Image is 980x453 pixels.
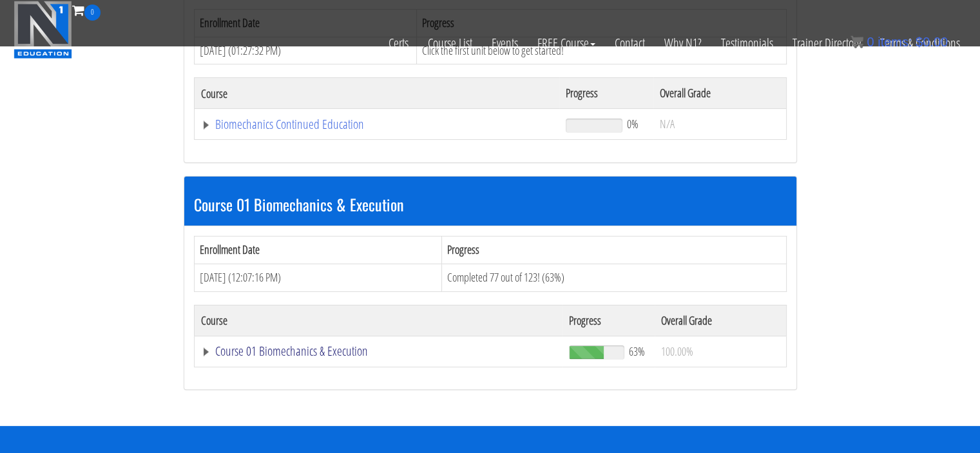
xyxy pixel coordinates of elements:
[562,305,655,336] th: Progress
[84,5,101,21] span: 0
[870,21,970,66] a: Terms & Conditions
[629,344,645,358] span: 63%
[194,236,441,264] th: Enrollment Date
[194,196,787,213] h3: Course 01 Biomechanics & Execution
[482,21,528,66] a: Events
[783,21,870,66] a: Trainer Directory
[14,1,72,59] img: n1-education
[605,21,655,66] a: Contact
[916,35,948,49] bdi: 0.00
[559,78,653,109] th: Progress
[878,35,912,49] span: items:
[655,336,786,367] td: 100.00%
[194,264,441,291] td: [DATE] (12:07:16 PM)
[528,21,605,66] a: FREE Course
[655,305,786,336] th: Overall Grade
[653,109,786,140] td: N/A
[194,305,562,336] th: Course
[201,118,553,131] a: Biomechanics Continued Education
[850,35,948,49] a: 0 items: $0.00
[441,264,786,291] td: Completed 77 out of 123! (63%)
[653,78,786,109] th: Overall Grade
[379,21,418,66] a: Certs
[194,78,559,109] th: Course
[201,345,557,358] a: Course 01 Biomechanics & Execution
[627,117,639,131] span: 0%
[850,35,863,48] img: icon11.png
[418,21,482,66] a: Course List
[655,21,711,66] a: Why N1?
[711,21,783,66] a: Testimonials
[72,1,101,19] a: 0
[867,35,874,49] span: 0
[916,35,923,49] span: $
[441,236,786,264] th: Progress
